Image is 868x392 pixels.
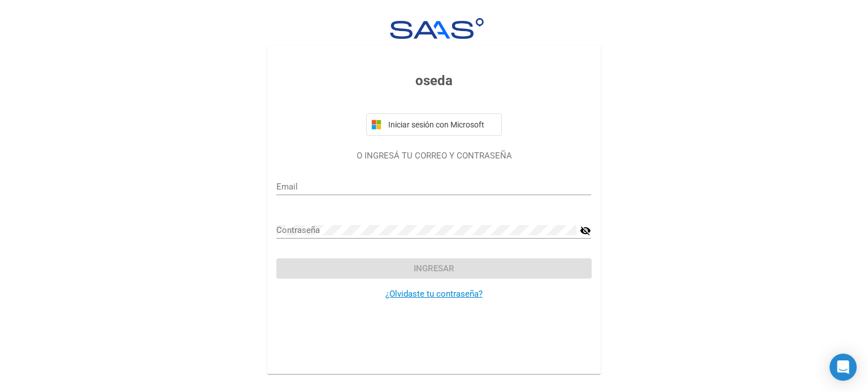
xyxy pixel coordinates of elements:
h3: oseda [276,71,591,91]
a: ¿Olvidaste tu contraseña? [385,289,483,299]
div: Open Intercom Messenger [830,354,857,381]
p: O INGRESÁ TU CORREO Y CONTRASEÑA [276,149,591,162]
button: Ingresar [276,258,591,279]
span: Iniciar sesión con Microsoft [386,120,497,129]
mat-icon: visibility_off [580,224,591,237]
span: Ingresar [414,263,454,274]
button: Iniciar sesión con Microsoft [366,113,502,136]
